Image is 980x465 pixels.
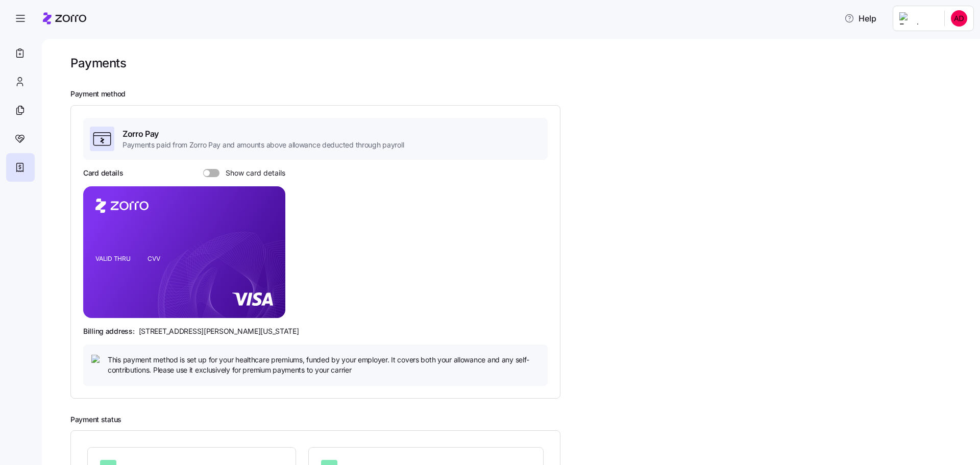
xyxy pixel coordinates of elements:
span: Help [844,12,876,25]
img: icon bulb [91,355,104,367]
h2: Payment method [70,89,966,99]
tspan: VALID THRU [95,255,131,262]
span: Show card details [219,169,285,177]
img: 4c04322ab541ce4d57f99184d97b2089 [951,10,967,27]
span: Payments paid from Zorro Pay and amounts above allowance deducted through payroll [122,140,404,150]
span: [STREET_ADDRESS][PERSON_NAME][US_STATE] [139,326,299,336]
h3: Card details [83,168,124,178]
img: Employer logo [899,12,936,25]
span: This payment method is set up for your healthcare premiums, funded by your employer. It covers bo... [108,355,540,376]
span: Zorro Pay [122,128,404,140]
h1: Payments [70,55,126,71]
tspan: CVV [148,255,160,262]
h2: Payment status [70,415,966,425]
span: Billing address: [83,326,135,336]
button: Help [836,8,885,29]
